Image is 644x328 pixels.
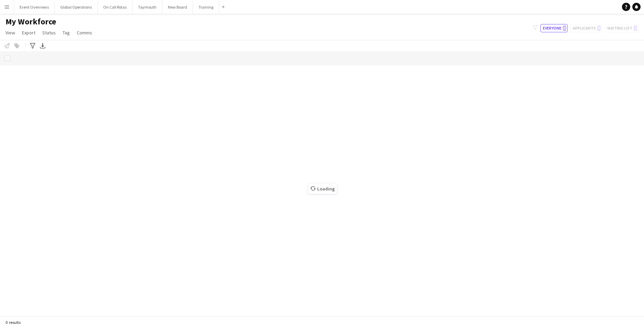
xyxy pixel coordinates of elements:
[540,24,568,32] button: Everyone0
[98,0,132,14] button: On Call Rotas
[19,28,38,37] a: Export
[162,0,193,14] button: New Board
[40,28,58,37] a: Status
[563,25,566,31] span: 0
[55,0,98,14] button: Global Operations
[132,0,162,14] button: Taymouth
[22,30,35,36] span: Export
[3,28,18,37] a: View
[74,28,95,37] a: Comms
[29,42,37,50] app-action-btn: Advanced filters
[60,28,73,37] a: Tag
[39,42,47,50] app-action-btn: Export XLSX
[77,30,92,36] span: Comms
[14,0,55,14] button: Event Overviews
[308,184,337,194] span: Loading
[6,17,56,27] span: My Workforce
[42,30,56,36] span: Status
[6,30,15,36] span: View
[63,30,70,36] span: Tag
[193,0,219,14] button: Training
